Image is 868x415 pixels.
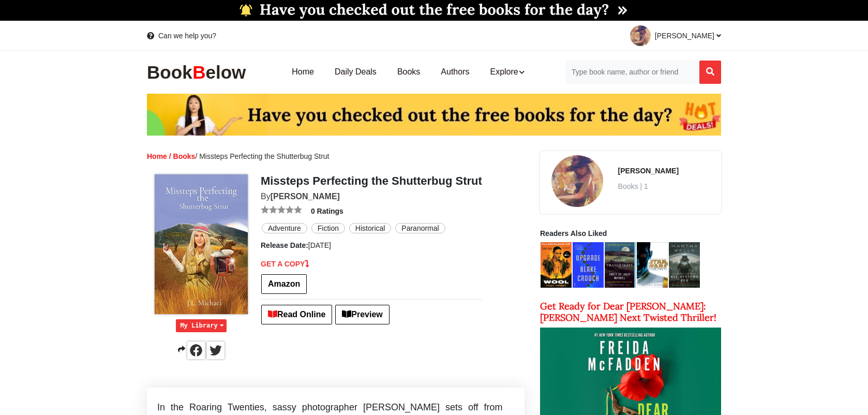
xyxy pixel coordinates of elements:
a: Share on Twitter [207,345,225,353]
p: GET A COPY [261,259,482,269]
a: Amazon [261,274,307,294]
a: / Books [169,152,196,160]
a: Fiction [311,223,345,233]
button: Search [699,61,721,84]
a: Get Ready for Dear [PERSON_NAME]: [PERSON_NAME] Next Twisted Thriller! [540,301,721,391]
h2: By [261,191,482,201]
img: Upgrade [573,242,604,288]
a: Explore [480,56,534,88]
img: Wool [541,242,572,288]
span: Share on social media [178,345,185,353]
li: [DATE] [261,240,482,250]
h2: Readers Also Liked [540,229,721,238]
h1: Missteps Perfecting the Shutterbug Strut [261,174,482,188]
a: Share on Facebook [187,345,205,353]
a: Read Online [261,305,332,324]
span: Preview [335,305,389,324]
img: BookBelow Logo [147,62,250,83]
a: Daily Deals [324,56,387,88]
span: [PERSON_NAME] [655,32,721,40]
input: Search for Books [565,61,699,84]
img: Todays Hot Deals [147,94,721,136]
a: Historical [349,223,392,233]
img: Sea of Tranquility [605,242,636,288]
b: Release Date: [261,241,308,249]
img: 1758730861.jpeg [630,25,651,46]
span: / Missteps Perfecting the Shutterbug Strut [195,152,329,160]
a: Adventure [262,223,307,233]
a: Books [387,56,430,88]
a: [PERSON_NAME] [622,21,721,50]
h2: Get Ready for Dear [PERSON_NAME]: [PERSON_NAME] Next Twisted Thriller! [540,301,721,323]
a: Home [281,56,324,88]
a: Paranormal [395,223,445,233]
button: My Library [176,319,226,332]
img: Thrawn (Star Wars) [637,242,668,288]
img: J.L. Michael [551,155,603,207]
a: Can we help you? [147,31,216,41]
a: 0 Ratings [311,207,343,215]
img: All Systems Red [669,242,700,288]
a: [PERSON_NAME] [618,167,679,175]
img: twitter black squer icon [207,342,225,359]
a: [PERSON_NAME] [271,192,340,201]
span: Books | 1 [618,181,720,191]
a: Authors [430,56,480,88]
img: Missteps Perfecting the Shutterbug Strut [155,174,248,314]
img: facebook black squer icon [187,342,205,359]
a: Home [147,152,167,160]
